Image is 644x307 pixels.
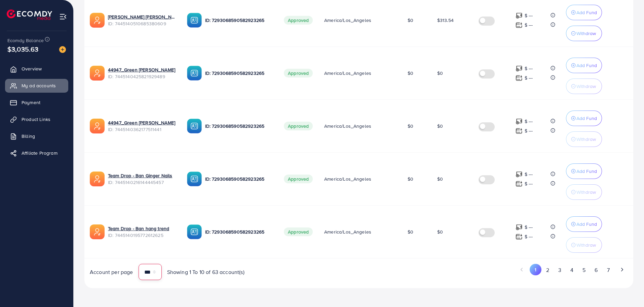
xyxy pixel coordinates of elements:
span: $0 [408,17,413,24]
img: top-up amount [516,118,523,125]
span: Approved [284,69,313,78]
span: America/Los_Angeles [324,17,371,24]
button: Withdraw [566,131,602,147]
span: America/Los_Angeles [324,123,371,129]
button: Go to page 3 [554,264,566,276]
iframe: Chat [615,277,639,302]
img: ic-ba-acc.ded83a64.svg [187,224,202,239]
span: Ecomdy Balance [7,37,44,44]
p: $ --- [525,180,533,188]
a: Payment [5,96,68,109]
span: Billing [22,133,35,140]
a: My ad accounts [5,79,68,92]
span: $0 [437,70,443,76]
p: ID: 7293068590582923265 [205,69,273,77]
button: Withdraw [566,184,602,200]
span: $0 [408,228,413,235]
button: Add Fund [566,216,602,232]
img: ic-ads-acc.e4c84228.svg [90,172,105,186]
span: $3,035.63 [7,42,39,56]
img: top-up amount [516,65,523,72]
span: ID: 7445140510685380609 [108,20,176,27]
img: ic-ba-acc.ded83a64.svg [187,119,202,133]
button: Go to page 5 [578,264,590,276]
p: Withdraw [576,241,596,249]
p: ID: 7293068590582923265 [205,16,273,24]
a: Overview [5,62,68,75]
a: Affiliate Program [5,146,68,160]
span: $0 [408,70,413,76]
img: top-up amount [516,180,523,187]
p: $ --- [525,64,533,72]
span: $313.54 [437,17,454,24]
a: 44947_Green [PERSON_NAME] [108,66,176,73]
div: <span class='underline'>Team Drop - Ban hang trend</span></br>7445140195772612625 [108,225,176,239]
span: ID: 7445140216144445457 [108,179,176,186]
img: ic-ads-acc.e4c84228.svg [90,13,105,28]
p: ID: 7293068590582923265 [205,228,273,236]
p: $ --- [525,170,533,178]
button: Go to page 6 [590,264,602,276]
span: America/Los_Angeles [324,70,371,76]
p: ID: 7293068590582923265 [205,122,273,130]
p: $ --- [525,117,533,125]
p: $ --- [525,11,533,20]
span: Approved [284,122,313,130]
a: 44947_Green [PERSON_NAME] [108,119,176,126]
button: Go to page 2 [541,264,554,276]
button: Go to next page [616,264,628,275]
div: <span class='underline'>44947_Green E_TeamVL_Trần Thị Phương Linh</span></br>7445140425821929489 [108,66,176,80]
span: Product Links [22,116,50,123]
button: Withdraw [566,237,602,253]
a: Billing [5,129,68,143]
img: menu [59,13,67,21]
span: $0 [408,123,413,129]
img: top-up amount [516,12,523,19]
p: Withdraw [576,188,596,196]
span: ID: 7445140362177511441 [108,126,176,133]
span: America/Los_Angeles [324,228,371,235]
img: top-up amount [516,22,523,29]
a: Product Links [5,113,68,126]
div: <span class='underline'>Nguyễn Hoàng Phước Định</span></br>7445140510685380609 [108,13,176,27]
img: logo [7,9,52,20]
p: Withdraw [576,82,596,90]
button: Add Fund [566,111,602,126]
img: top-up amount [516,127,523,134]
img: ic-ads-acc.e4c84228.svg [90,119,105,133]
img: top-up amount [516,224,523,231]
span: ID: 7445140195772612625 [108,232,176,239]
div: <span class='underline'>Team Drop - Ban Ginger Nails</span></br>7445140216144445457 [108,172,176,186]
img: ic-ba-acc.ded83a64.svg [187,13,202,28]
button: Add Fund [566,163,602,179]
div: <span class='underline'>44947_Green E_TeamVL_Nguyễn Thị Xuân Vy</span></br>7445140362177511441 [108,119,176,133]
button: Add Fund [566,58,602,73]
span: My ad accounts [22,82,56,89]
a: Team Drop - Ban hang trend [108,225,176,232]
p: Withdraw [576,135,596,143]
p: $ --- [525,233,533,241]
button: Go to page 7 [602,264,614,276]
button: Go to page 4 [566,264,578,276]
p: $ --- [525,127,533,135]
span: Overview [22,65,42,72]
span: Account per page [90,268,133,276]
img: ic-ba-acc.ded83a64.svg [187,172,202,186]
ul: Pagination [364,264,628,276]
p: Withdraw [576,29,596,37]
p: Add Fund [576,114,597,122]
p: ID: 7293068590582923265 [205,175,273,183]
img: ic-ba-acc.ded83a64.svg [187,66,202,81]
p: Add Fund [576,61,597,69]
span: $0 [437,176,443,182]
span: Showing 1 To 10 of 63 account(s) [167,268,244,276]
img: ic-ads-acc.e4c84228.svg [90,66,105,81]
a: [PERSON_NAME] [PERSON_NAME][GEOGRAPHIC_DATA] [108,13,176,20]
button: Go to page 1 [530,264,541,275]
span: Approved [284,175,313,183]
p: Add Fund [576,220,597,228]
span: $0 [437,228,443,235]
span: Approved [284,16,313,25]
span: $0 [408,176,413,182]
